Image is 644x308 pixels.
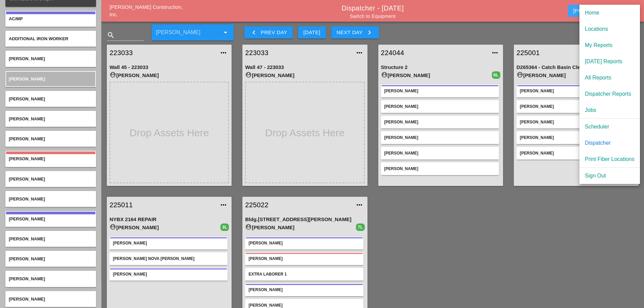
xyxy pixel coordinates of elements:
div: [PERSON_NAME] [573,7,628,15]
div: [DATE] [304,29,320,37]
i: more_horiz [355,201,363,209]
span: [PERSON_NAME] [9,76,45,81]
a: 225022 [245,200,351,210]
div: 7L [356,223,364,231]
i: account_circle [245,71,252,78]
div: [PERSON_NAME] [113,240,224,246]
div: [PERSON_NAME] [384,150,496,156]
a: Dispatcher - [DATE] [342,4,404,12]
div: All Reports [585,74,635,82]
div: Locations [585,25,635,33]
div: [PERSON_NAME] [110,223,220,232]
div: [PERSON_NAME] [520,135,631,141]
div: [PERSON_NAME] [245,71,364,79]
i: search [107,31,115,39]
div: [PERSON_NAME] [384,119,496,125]
a: My Reports [579,37,640,53]
div: Jobs [585,106,635,114]
div: 3L [220,223,229,231]
span: [PERSON_NAME] [9,56,45,61]
i: keyboard_arrow_right [365,28,374,37]
div: Extra Laborer 1 [248,271,360,277]
a: Jobs [579,102,640,118]
i: account_circle [517,71,523,78]
a: 224044 [381,48,487,58]
div: [PERSON_NAME] [245,223,356,232]
div: Wall 47 - 223033 [245,64,364,71]
div: [DATE] Reports [585,57,635,66]
span: [PERSON_NAME] [9,256,45,261]
span: [PERSON_NAME] [9,196,45,202]
div: NYBX 2164 REPAIR [110,216,229,223]
div: Dispatcher [585,139,635,147]
i: keyboard_arrow_left [250,28,258,37]
i: more_horiz [491,49,499,57]
i: account_circle [245,223,252,230]
div: [PERSON_NAME] [381,71,492,79]
a: Dispatcher [579,135,640,151]
div: Prev Day [250,28,287,37]
div: Scheduler [585,123,635,131]
span: [PERSON_NAME] [9,236,45,241]
div: Structure 2 [381,64,500,71]
div: Dispatcher Reports [585,90,635,98]
a: Dispatcher Reports [579,86,640,102]
a: Locations [579,21,640,37]
span: [PERSON_NAME] [9,96,45,101]
i: account_circle [110,71,116,78]
i: account_circle [381,71,388,78]
button: [DATE] [298,26,326,39]
div: [PERSON_NAME] [248,256,360,262]
a: 225011 [110,200,215,210]
div: Home [585,9,635,17]
div: [PERSON_NAME] [517,71,627,79]
div: Sign Out [585,172,635,180]
div: [PERSON_NAME] [520,119,631,125]
div: Print Fiber Locations [585,155,635,163]
span: Additional Iron Worker [9,36,68,41]
div: Wall 45 - 223033 [110,64,229,71]
i: account_circle [110,223,116,230]
div: [PERSON_NAME] [520,150,631,156]
div: 6L [492,71,500,79]
div: [PERSON_NAME] [248,287,360,293]
div: D265364 - Catch Basin Cleaning [517,64,636,71]
button: Prev Day [244,26,292,39]
i: more_horiz [355,49,363,57]
div: [PERSON_NAME] Nova [PERSON_NAME] [113,256,224,262]
div: [PERSON_NAME] [520,88,631,94]
a: Home [579,5,640,21]
a: Scheduler [579,119,640,135]
span: AC/MP [9,16,23,21]
a: 225001 [517,48,622,58]
div: [PERSON_NAME] [384,103,496,110]
div: My Reports [585,41,635,49]
i: arrow_drop_down [221,28,230,37]
div: [PERSON_NAME] [110,71,229,79]
a: [DATE] Reports [579,53,640,70]
span: [PERSON_NAME] [9,176,45,182]
div: [PERSON_NAME] [248,240,360,246]
i: more_horiz [219,49,228,57]
i: more_horiz [219,201,228,209]
a: 223033 [110,48,215,58]
a: Print Fiber Locations [579,151,640,167]
span: [PERSON_NAME] [9,116,45,121]
div: [PERSON_NAME] [384,135,496,141]
div: [PERSON_NAME] [113,271,224,277]
button: [PERSON_NAME] [568,5,633,17]
span: [PERSON_NAME] [9,156,45,161]
a: [PERSON_NAME] Construction, Inc. [110,4,183,18]
div: [PERSON_NAME] [384,88,496,94]
button: Next Day [331,26,379,39]
div: [PERSON_NAME] [520,103,631,110]
span: [PERSON_NAME] [9,136,45,141]
div: [PERSON_NAME] [384,166,496,172]
a: 223033 [245,48,351,58]
div: Bldg.[STREET_ADDRESS][PERSON_NAME] [245,216,364,223]
div: Next Day [337,28,374,37]
span: [PERSON_NAME] [9,216,45,221]
span: [PERSON_NAME] [9,297,45,302]
span: [PERSON_NAME] [9,276,45,281]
